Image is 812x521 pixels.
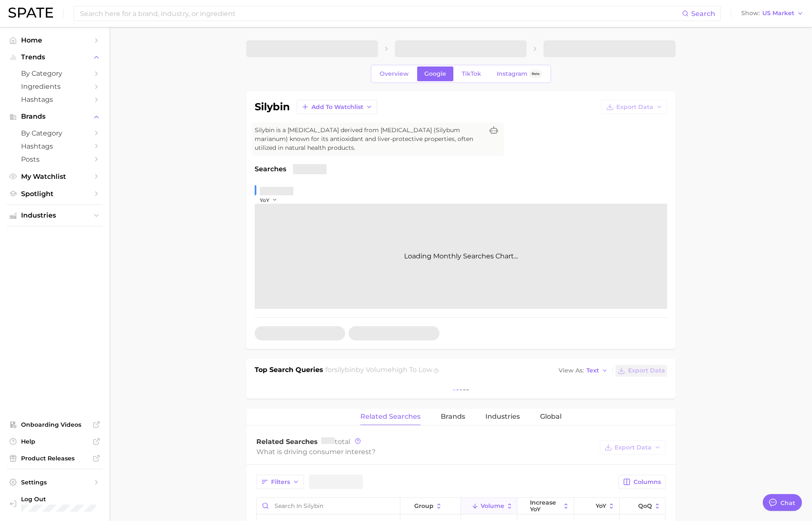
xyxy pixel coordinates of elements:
[392,366,432,374] span: high to low
[380,70,409,77] span: Overview
[7,493,103,514] a: Log out. Currently logged in with e-mail yumi.toki@spate.nyc.
[615,365,667,377] button: Export Data
[7,34,103,47] a: Home
[532,70,540,77] span: Beta
[21,478,88,486] span: Settings
[620,498,665,514] button: QoQ
[21,438,88,445] span: Help
[628,367,665,374] span: Export Data
[7,435,103,448] a: Help
[691,10,715,18] span: Search
[325,365,432,377] h2: for by Volume
[21,173,88,181] span: My Watchlist
[256,446,596,457] div: What is driving consumer interest?
[485,413,520,420] span: Industries
[615,444,652,451] span: Export Data
[7,452,103,465] a: Product Releases
[21,455,88,462] span: Product Releases
[21,113,88,120] span: Brands
[255,126,484,152] span: Silybin is a [MEDICAL_DATA] derived from [MEDICAL_DATA] (Silybum marianum) known for its antioxid...
[586,368,599,373] span: Text
[7,93,103,106] a: Hashtags
[373,66,416,81] a: Overview
[21,212,88,219] span: Industries
[21,142,88,150] span: Hashtags
[455,66,488,81] a: TikTok
[461,498,517,514] button: Volume
[556,365,610,376] button: View AsText
[255,164,286,174] span: Searches
[559,368,584,373] span: View As
[739,8,806,19] button: ShowUS Market
[21,155,88,163] span: Posts
[517,498,574,514] button: increase YoY
[400,498,461,514] button: group
[7,127,103,140] a: by Category
[21,96,88,104] span: Hashtags
[530,499,561,513] span: increase YoY
[255,102,290,112] h1: silybin
[7,153,103,166] a: Posts
[634,478,661,486] span: Columns
[741,11,760,16] span: Show
[260,197,269,204] span: YoY
[7,51,103,64] button: Trends
[7,187,103,200] a: Spotlight
[600,440,666,455] button: Export Data
[7,140,103,153] a: Hashtags
[21,69,88,77] span: by Category
[596,502,606,509] span: YoY
[21,495,96,503] span: Log Out
[414,502,434,509] span: group
[21,36,88,44] span: Home
[481,502,504,509] span: Volume
[79,6,682,21] input: Search here for a brand, industry, or ingredient
[260,197,278,204] button: YoY
[490,66,549,81] a: InstagramBeta
[360,413,421,420] span: Related Searches
[7,80,103,93] a: Ingredients
[441,413,465,420] span: Brands
[256,438,318,446] span: Related Searches
[7,476,103,489] a: Settings
[321,438,350,446] span: total
[21,190,88,198] span: Spotlight
[574,498,620,514] button: YoY
[618,475,665,489] button: Columns
[602,100,667,114] button: Export Data
[256,475,304,489] button: Filters
[21,421,88,428] span: Onboarding Videos
[7,110,103,123] button: Brands
[638,502,652,509] span: QoQ
[762,11,794,16] span: US Market
[7,170,103,183] a: My Watchlist
[424,70,446,77] span: Google
[21,129,88,137] span: by Category
[297,100,377,114] button: Add to Watchlist
[7,209,103,222] button: Industries
[616,104,653,111] span: Export Data
[311,104,363,111] span: Add to Watchlist
[334,366,356,374] span: silybin
[21,53,88,61] span: Trends
[497,70,527,77] span: Instagram
[271,478,290,486] span: Filters
[7,67,103,80] a: by Category
[257,498,400,514] input: Search in silybin
[255,204,667,309] div: Loading Monthly Searches Chart...
[255,365,323,377] h1: Top Search Queries
[462,70,481,77] span: TikTok
[417,66,453,81] a: Google
[8,8,53,18] img: SPATE
[21,82,88,90] span: Ingredients
[540,413,562,420] span: Global
[7,418,103,431] a: Onboarding Videos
